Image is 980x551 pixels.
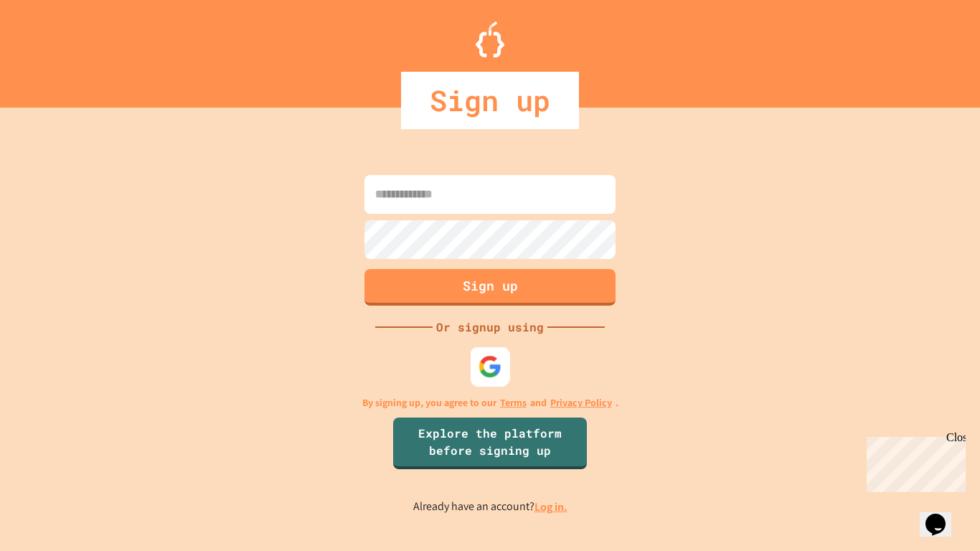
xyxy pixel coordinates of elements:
p: Already have an account? [413,498,567,516]
div: Or signup using [433,319,547,336]
div: Chat with us now!Close [6,6,99,91]
button: Sign up [364,269,616,306]
a: Terms [500,395,527,410]
a: Log in. [534,499,567,514]
a: Explore the platform before signing up [393,418,587,469]
div: Sign up [401,72,579,129]
a: Privacy Policy [550,395,612,410]
img: google-icon.svg [479,355,502,379]
iframe: chat widget [920,494,966,537]
p: By signing up, you agree to our and . [362,395,618,410]
iframe: chat widget [861,431,966,492]
img: Logo.svg [476,22,504,57]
